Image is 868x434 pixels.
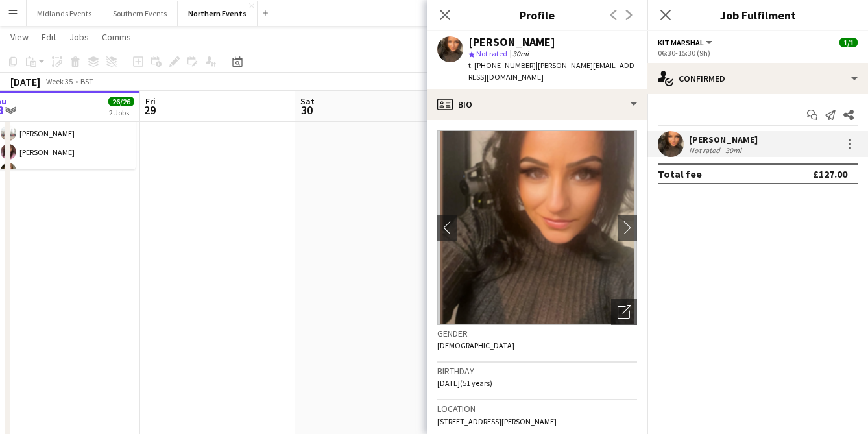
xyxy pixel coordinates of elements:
a: Edit [36,29,62,45]
span: Comms [102,31,131,43]
button: Northern Events [178,1,258,26]
div: Not rated [689,145,723,155]
span: 26/26 [108,97,134,106]
div: Confirmed [647,63,868,94]
div: £127.00 [813,167,847,180]
h3: Birthday [437,365,637,377]
a: Comms [97,29,136,45]
div: [PERSON_NAME] [689,134,758,145]
span: Kit Marshal [658,38,704,47]
a: Jobs [64,29,94,45]
div: 2 Jobs [109,108,134,117]
h3: Job Fulfilment [647,6,868,23]
div: Bio [427,89,647,120]
span: 30 [298,102,315,117]
img: Crew avatar or photo [437,130,637,325]
div: 06:30-15:30 (9h) [658,48,858,58]
div: [DATE] [10,75,40,88]
span: Not rated [476,49,507,58]
div: Open photos pop-in [611,299,637,325]
button: Kit Marshal [658,38,714,47]
h3: Location [437,403,637,415]
a: View [5,29,34,45]
span: Week 35 [43,77,75,86]
div: Total fee [658,167,702,180]
span: [DEMOGRAPHIC_DATA] [437,341,514,350]
span: Fri [145,95,156,107]
button: Southern Events [102,1,178,26]
h3: Profile [427,6,647,23]
span: [STREET_ADDRESS][PERSON_NAME] [437,416,557,426]
div: 30mi [723,145,744,155]
span: [DATE] (51 years) [437,378,492,388]
span: 1/1 [839,38,858,47]
span: 29 [143,102,156,117]
span: View [10,31,29,43]
button: Midlands Events [27,1,102,26]
span: Edit [42,31,56,43]
span: Sat [300,95,315,107]
span: t. [PHONE_NUMBER] [468,60,536,70]
span: Jobs [69,31,89,43]
span: | [PERSON_NAME][EMAIL_ADDRESS][DOMAIN_NAME] [468,60,634,82]
h3: Gender [437,328,637,339]
div: BST [80,77,93,86]
div: [PERSON_NAME] [468,36,555,48]
span: 30mi [510,49,531,58]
